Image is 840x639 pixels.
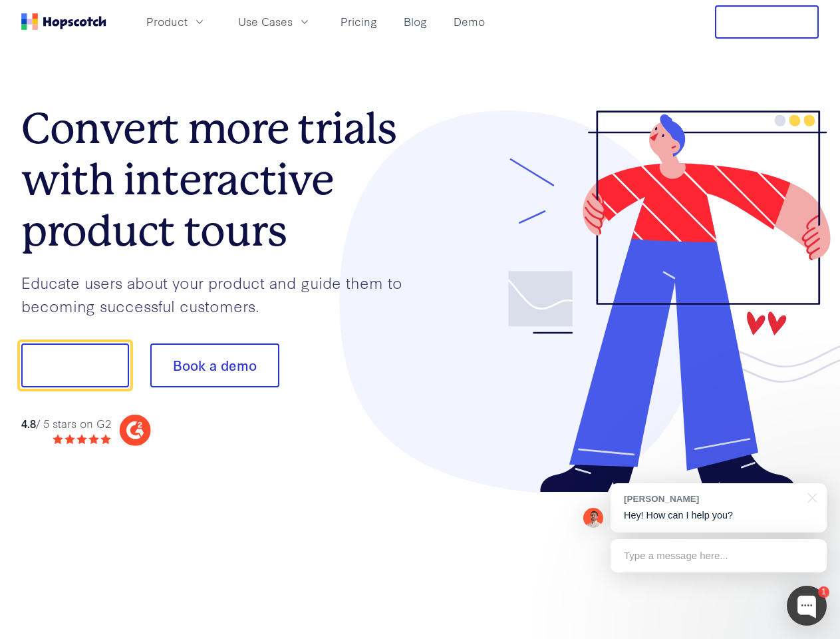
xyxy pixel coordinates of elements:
button: Product [138,11,214,33]
div: [PERSON_NAME] [624,493,800,505]
span: Product [146,13,188,30]
button: Use Cases [230,11,319,33]
a: Home [21,13,106,30]
button: Book a demo [150,343,279,387]
p: Educate users about your product and guide them to becoming successful customers. [21,271,420,317]
span: Use Cases [238,13,293,30]
div: / 5 stars on G2 [21,415,111,432]
strong: 4.8 [21,415,36,431]
p: Hey! How can I help you? [624,509,813,523]
a: Demo [448,11,490,33]
div: 1 [818,586,829,598]
h1: Convert more trials with interactive product tours [21,103,420,256]
button: Show me! [21,343,129,387]
a: Blog [398,11,432,33]
img: Mark Spera [583,508,603,528]
div: Type a message here... [611,539,827,572]
button: Free Trial [715,5,819,39]
a: Pricing [335,11,382,33]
